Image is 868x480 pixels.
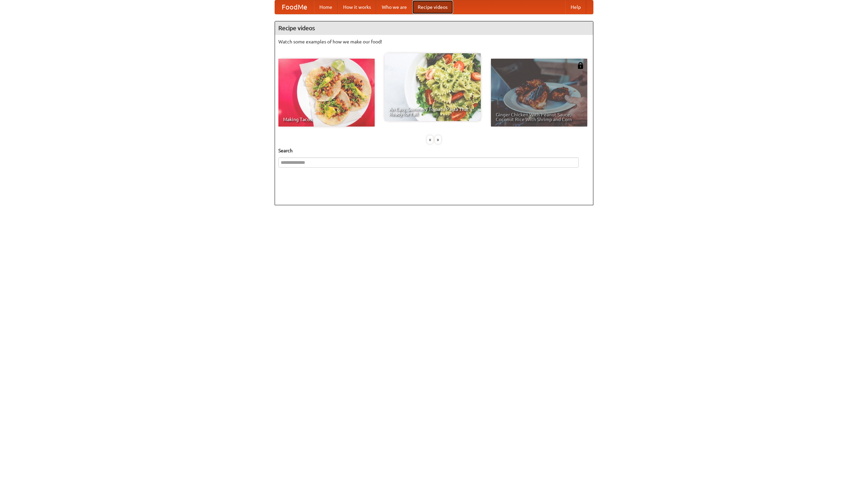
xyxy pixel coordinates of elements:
a: An Easy, Summery Tomato Pasta That's Ready for Fall [384,53,481,121]
a: Making Tacos [278,59,375,127]
h5: Search [278,147,590,154]
a: Recipe videos [412,0,453,14]
p: Watch some examples of how we make our food! [278,38,590,45]
a: Home [314,0,338,14]
h4: Recipe videos [275,21,593,35]
a: FoodMe [275,0,314,14]
span: An Easy, Summery Tomato Pasta That's Ready for Fall [389,107,476,116]
a: How it works [338,0,376,14]
a: Help [565,0,586,14]
a: Who we are [376,0,412,14]
div: » [435,135,441,144]
img: 483408.png [577,62,584,69]
span: Making Tacos [283,117,370,122]
div: « [427,135,433,144]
